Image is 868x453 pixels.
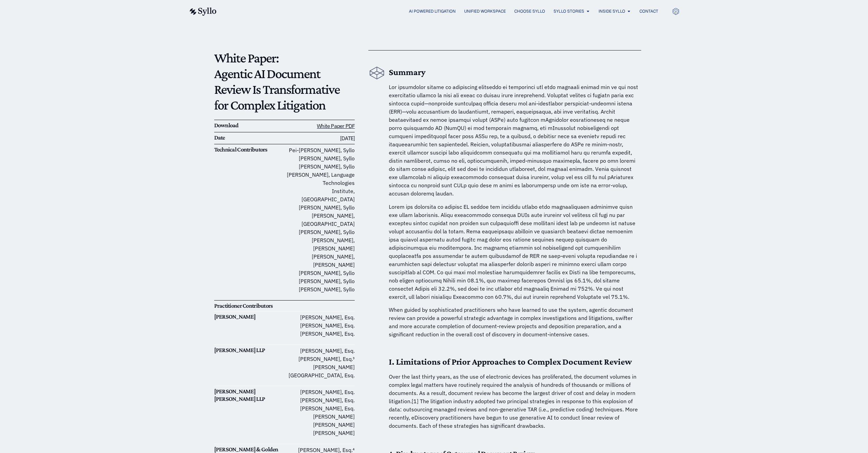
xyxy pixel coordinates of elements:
[214,134,284,142] h6: Date
[284,347,355,379] p: [PERSON_NAME], Esq. [PERSON_NAME], Esq.³ [PERSON_NAME][GEOGRAPHIC_DATA], Esq.
[554,8,584,14] a: Syllo Stories
[214,122,284,129] h6: Download
[214,302,284,310] h6: Practitioner Contributors
[230,8,658,15] div: Menu Toggle
[389,306,641,338] p: When guided by sophisticated practitioners who have learned to use the system, agentic document r...
[639,8,658,14] a: Contact
[317,122,355,129] a: White Paper PDF
[284,134,355,143] h6: [DATE]
[514,8,545,14] a: Choose Syllo
[389,203,641,301] p: Lorem ips dolorsita co adipisc EL seddoe tem incididu utlabo etdo magnaaliquaen adminimve quisn e...
[389,67,426,77] b: Summary
[230,8,658,15] nav: Menu
[214,313,284,321] h6: [PERSON_NAME]
[214,347,284,354] h6: [PERSON_NAME] LLP
[464,8,506,14] a: Unified Workspace
[389,357,632,367] strong: I. Limitations of Prior Approaches to Complex Document Review
[389,84,638,197] span: Lor ipsumdolor sitame co adipiscing elitseddo ei temporinci utl etdo magnaali enimad min ve qui n...
[599,8,625,14] a: Inside Syllo
[214,146,284,154] h6: Technical Contributors
[214,50,355,113] p: White Paper: Agentic AI Document Review Is Transformative for Complex Litigation
[284,146,355,293] p: Pei-[PERSON_NAME], Syllo [PERSON_NAME], Syllo [PERSON_NAME], Syllo [PERSON_NAME], Language Techno...
[284,313,355,338] p: [PERSON_NAME], Esq. [PERSON_NAME], Esq. [PERSON_NAME], Esq.
[189,8,217,16] img: syllo
[284,388,355,437] p: [PERSON_NAME], Esq. [PERSON_NAME], Esq. [PERSON_NAME], Esq. [PERSON_NAME] [PERSON_NAME] [PERSON_N...
[214,388,284,403] h6: [PERSON_NAME] [PERSON_NAME] LLP
[389,372,641,430] p: Over the last thirty years, as the use of electronic devices has proliferated, the document volum...
[409,8,456,14] a: AI Powered Litigation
